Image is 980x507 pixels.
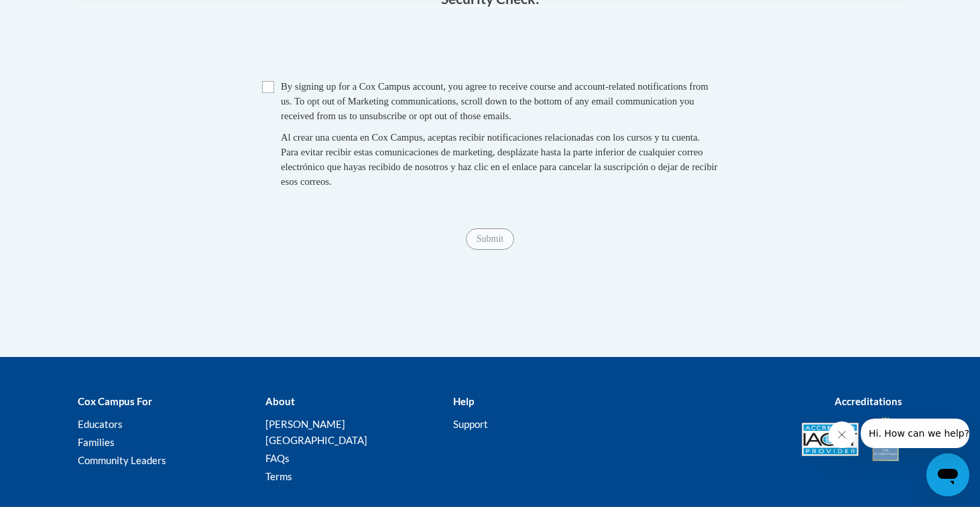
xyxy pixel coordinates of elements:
[78,395,152,407] b: Cox Campus For
[78,418,123,430] a: Educators
[281,81,709,121] span: By signing up for a Cox Campus account, you agree to receive course and account-related notificat...
[78,454,166,466] a: Community Leaders
[453,395,474,407] b: Help
[869,416,902,463] img: IDA® Accredited
[802,423,859,456] img: Accredited IACET® Provider
[281,132,717,187] span: Al crear una cuenta en Cox Campus, aceptas recibir notificaciones relacionadas con los cursos y t...
[861,419,969,448] iframe: Message from company
[466,228,514,250] input: Submit
[926,453,969,496] iframe: Button to launch messaging window
[388,20,592,72] iframe: reCAPTCHA
[265,418,367,446] a: [PERSON_NAME][GEOGRAPHIC_DATA]
[265,452,290,464] a: FAQs
[78,436,115,448] a: Families
[453,418,488,430] a: Support
[265,470,292,482] a: Terms
[829,421,855,448] iframe: Close message
[835,395,902,407] b: Accreditations
[265,395,295,407] b: About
